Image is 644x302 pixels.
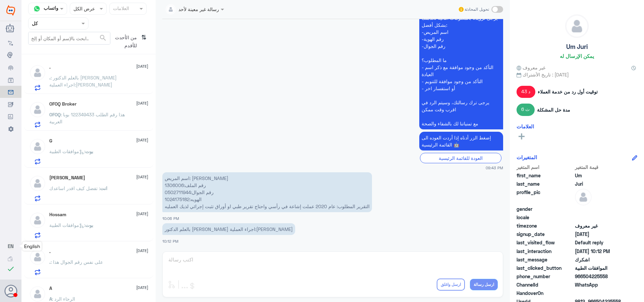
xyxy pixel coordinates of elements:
span: 966504225558 [575,273,624,280]
span: اشكرك [575,256,624,263]
h5: OFOQ Broker [49,101,76,107]
span: Um [575,172,624,179]
span: 2 [575,281,624,288]
input: ابحث بالإسم أو المكان أو إلخ.. [29,32,110,44]
button: ارسل رسالة [470,279,498,290]
span: 6 ث [517,104,535,116]
span: الموافقات الطبية [575,264,624,271]
span: اسم المتغير [517,164,574,171]
h5: ابو ناصر [49,175,85,181]
span: last_name [517,180,574,187]
span: English [24,243,40,249]
span: A [49,296,52,302]
h5: G [49,138,52,144]
span: من الأحدث للأقدم [110,32,139,51]
img: defaultAdmin.png [566,15,588,38]
span: . [49,75,51,80]
span: 09:43 PM [486,165,503,171]
span: locale [517,214,574,221]
img: defaultAdmin.png [29,64,46,81]
span: [DATE] [136,63,148,69]
span: غير معروف [517,64,545,71]
span: : الرجاء الرد [52,296,75,302]
div: العودة للقائمة الرئيسية [420,153,501,163]
span: EN [8,243,14,249]
span: [DATE] [136,100,148,106]
img: Widebot Logo [6,5,15,16]
button: ارسل واغلق [437,279,465,291]
img: defaultAdmin.png [29,101,46,118]
span: search [99,34,107,42]
span: توقيت أول رد من خدمة العملاء [538,88,598,95]
span: timezone [517,222,574,229]
span: profile_pic [517,189,574,204]
img: defaultAdmin.png [575,189,592,205]
span: [DATE] [136,211,148,217]
span: 43 د [517,86,535,98]
span: null [575,214,624,221]
img: whatsapp.png [32,4,42,14]
span: مدة حل المشكلة [537,106,570,113]
span: ChannelId [517,281,574,288]
img: defaultAdmin.png [29,249,46,265]
span: 10:12 PM [162,239,178,243]
span: null [575,205,624,213]
span: signup_date [517,231,574,238]
span: Juri [575,180,624,187]
h5: Um Juri [566,43,588,51]
span: [DATE] [136,248,148,254]
span: 2025-09-03T14:25:19.984Z [575,231,624,238]
span: Default reply [575,239,624,246]
span: phone_number [517,273,574,280]
button: EN [8,243,14,250]
span: : موافقات الطبية [49,148,85,154]
span: last_message [517,256,574,263]
span: غير معروف [575,222,624,229]
p: 25/9/2025, 10:06 PM [162,172,372,212]
span: بوت [85,148,93,154]
i: ⇅ [141,32,147,49]
span: first_name [517,172,574,179]
span: انت [100,185,107,191]
img: defaultAdmin.png [29,138,46,155]
h6: المتغيرات [517,154,537,160]
span: : موافقات الطبية [49,222,85,228]
i: check [7,265,15,273]
button: الصورة الشخصية [4,285,17,297]
div: العلامات [112,5,129,13]
span: [DATE] [136,174,148,180]
span: [DATE] [136,285,148,291]
span: تحويل المحادثة [465,6,489,12]
h5: . [49,249,51,254]
span: last_visited_flow [517,239,574,246]
span: : تفضل كيف اقدر اساعدك [49,185,100,191]
span: قيمة المتغير [575,164,624,171]
span: gender [517,205,574,213]
img: defaultAdmin.png [29,212,46,229]
h5: Hossam [49,212,66,218]
span: : على نفس رقم الجوال هذا [51,259,103,265]
p: 25/9/2025, 9:43 PM [419,132,503,150]
span: . [49,259,51,265]
span: تاريخ الأشتراك : [DATE] [517,71,637,78]
span: HandoverOn [517,290,574,297]
h6: يمكن الإرسال له [560,53,594,59]
span: null [575,290,624,297]
h6: العلامات [517,123,534,129]
span: OFOQ [49,112,61,117]
img: defaultAdmin.png [29,175,46,192]
span: : بالعلم الدكتور [PERSON_NAME] اجراء العملية:[PERSON_NAME] [49,75,117,87]
span: 10:06 PM [162,216,179,221]
span: last_clicked_button [517,264,574,271]
h5: . [49,64,51,70]
span: : هذا رقم الطلب 122349433 بوبا العربية [49,112,125,124]
span: 2025-09-25T19:12:36.433Z [575,248,624,255]
p: 25/9/2025, 10:12 PM [162,223,295,235]
span: [DATE] [136,137,148,143]
button: search [99,33,107,44]
span: last_interaction [517,248,574,255]
span: بوت [85,222,93,228]
h5: A [49,286,52,291]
